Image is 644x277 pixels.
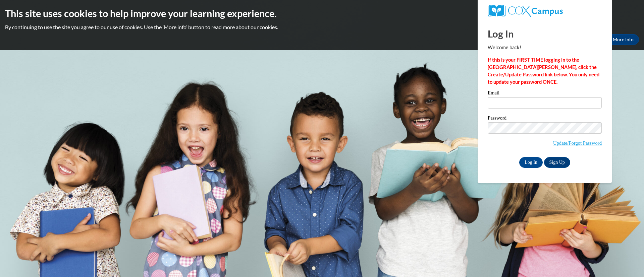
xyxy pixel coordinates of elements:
label: Email [488,90,602,97]
a: Sign Up [544,157,570,168]
img: COX Campus [488,5,563,17]
a: More Info [607,34,639,45]
label: Password [488,116,602,122]
h2: This site uses cookies to help improve your learning experience. [5,7,639,20]
p: By continuing to use the site you agree to our use of cookies. Use the ‘More info’ button to read... [5,23,639,31]
a: Update/Forgot Password [553,140,602,146]
p: Welcome back! [488,44,602,51]
strong: If this is your FIRST TIME logging in to the [GEOGRAPHIC_DATA][PERSON_NAME], click the Create/Upd... [488,57,599,85]
input: Log In [519,157,543,168]
h1: Log In [488,27,602,41]
a: COX Campus [488,5,602,17]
